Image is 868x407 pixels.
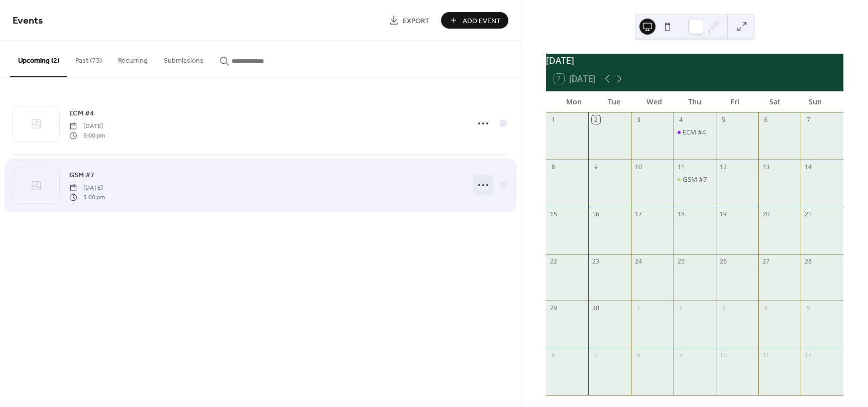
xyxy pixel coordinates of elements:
[804,351,813,360] div: 12
[13,11,43,31] span: Events
[677,304,685,313] div: 2
[592,210,600,218] div: 16
[592,115,600,124] div: 2
[549,257,558,265] div: 22
[69,170,94,181] span: GSM #7
[554,91,594,112] div: Mon
[592,304,600,313] div: 30
[719,115,728,124] div: 5
[719,304,728,313] div: 3
[156,41,211,76] button: Submissions
[69,122,105,131] span: [DATE]
[715,91,755,112] div: Fri
[549,115,558,124] div: 1
[69,108,94,119] span: ECM #4
[592,257,600,265] div: 23
[634,210,643,218] div: 17
[804,304,813,313] div: 5
[674,127,716,137] div: ECM #4
[762,351,770,360] div: 11
[634,91,675,112] div: Wed
[67,41,110,76] button: Past (73)
[795,91,835,112] div: Sun
[549,351,558,360] div: 6
[804,257,813,265] div: 28
[677,257,685,265] div: 25
[546,54,843,67] div: [DATE]
[677,351,685,360] div: 9
[592,351,600,360] div: 7
[683,175,707,184] div: GSM #7
[69,193,105,202] span: 5:00 pm
[634,115,643,124] div: 3
[549,163,558,171] div: 8
[675,91,715,112] div: Thu
[762,163,770,171] div: 13
[674,175,716,184] div: GSM #7
[719,163,728,171] div: 12
[634,351,643,360] div: 8
[762,304,770,313] div: 4
[69,131,105,140] span: 5:00 pm
[719,351,728,360] div: 10
[719,257,728,265] div: 26
[677,210,685,218] div: 18
[110,41,156,76] button: Recurring
[634,257,643,265] div: 24
[762,210,770,218] div: 20
[381,12,437,29] a: Export
[804,115,813,124] div: 7
[592,163,600,171] div: 9
[549,210,558,218] div: 15
[463,16,501,26] span: Add Event
[804,163,813,171] div: 14
[762,257,770,265] div: 27
[762,115,770,124] div: 6
[69,169,94,181] a: GSM #7
[634,163,643,171] div: 10
[719,210,728,218] div: 19
[634,304,643,313] div: 1
[677,115,685,124] div: 4
[69,184,105,193] span: [DATE]
[10,41,67,77] button: Upcoming (2)
[441,12,508,29] button: Add Event
[677,163,685,171] div: 11
[69,107,94,119] a: ECM #4
[683,127,706,137] div: ECM #4
[594,91,634,112] div: Tue
[549,304,558,313] div: 29
[403,16,429,26] span: Export
[804,210,813,218] div: 21
[755,91,795,112] div: Sat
